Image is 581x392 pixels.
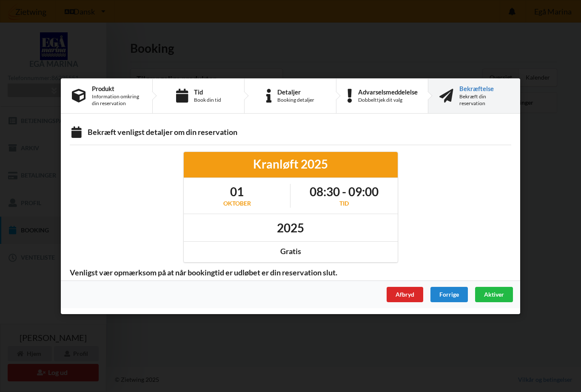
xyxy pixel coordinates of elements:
div: Afbryd [387,286,423,302]
div: Bekræft venligst detaljer om din reservation [70,127,511,139]
div: Forrige [430,286,468,302]
div: Gratis [190,246,392,256]
div: Bekræftelse [459,85,509,92]
div: Information omkring din reservation [92,93,141,106]
div: Booking detaljer [277,96,314,103]
div: Dobbelttjek dit valg [358,96,418,103]
h1: 08:30 - 09:00 [310,184,379,199]
h1: 2025 [277,220,304,235]
div: oktober [223,199,251,208]
div: Kranløft 2025 [190,156,392,172]
h1: 01 [223,184,251,199]
div: Produkt [92,85,141,92]
div: Advarselsmeddelelse [358,88,418,95]
div: Bekræft din reservation [459,93,509,106]
span: Aktiver [484,290,504,298]
span: Venligst vær opmærksom på at når bookingtid er udløbet er din reservation slut. [64,267,343,277]
div: Tid [310,199,379,208]
div: Detaljer [277,88,314,95]
div: Tid [194,88,221,95]
div: Book din tid [194,96,221,103]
